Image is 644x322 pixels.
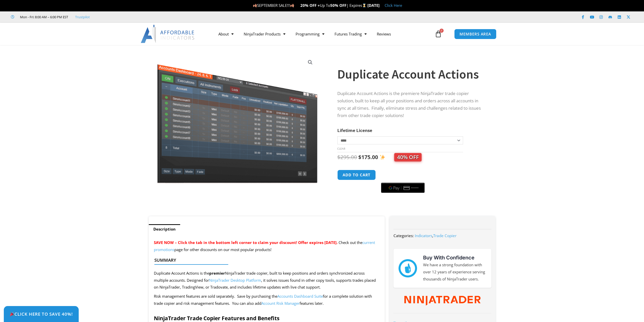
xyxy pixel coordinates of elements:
[154,293,380,307] p: Risk management features are sold separately. Save by purchasing the for a complete solution with...
[306,58,315,67] a: View full-screen image gallery
[253,3,367,8] span: SEPTEMBER SALE!!! Up To | Expires
[154,239,380,253] p: Check out the page for other discounts on our most popular products!
[460,32,491,36] span: MEMBERS AREA
[337,196,485,200] iframe: PayPal Message 1
[358,154,361,161] span: $
[367,3,380,8] strong: [DATE]
[213,28,433,40] nav: Menu
[433,233,456,238] a: Trade Copier
[337,127,372,133] label: Lifetime License
[411,186,419,190] text: ••••••
[213,28,239,40] a: About
[337,65,485,83] h1: Duplicate Account Actions
[329,28,372,40] a: Futures Trading
[454,29,496,39] a: MEMBERS AREA
[337,147,345,150] a: Clear options
[154,240,338,245] span: SAVE NOW – Click the tab in the bottom left corner to claim your discount! Offer expires [DATE].
[337,154,357,161] bdi: 295.00
[358,154,378,161] bdi: 175.00
[423,254,486,261] h3: Buy With Confidence
[415,233,456,238] span: ,
[154,271,376,290] span: Duplicate Account Actions is the NinjaTrader trade copier, built to keep positions and orders syn...
[300,3,320,8] strong: 20% OFF +
[330,3,346,8] strong: 50% OFF
[380,169,426,181] iframe: Secure express checkout frame
[394,153,422,161] span: 40% OFF
[4,306,79,322] a: 🎉Click Here to save 40%!
[290,4,294,7] img: 🍂
[393,233,414,238] span: Categories:
[427,27,449,41] a: 0
[415,233,432,238] a: Indicators
[10,312,73,316] span: Click Here to save 40%!
[440,29,444,33] span: 0
[141,25,195,43] img: LogoAI | Affordable Indicators – NinjaTrader
[337,90,485,119] p: Duplicate Account Actions is the premiere NinjaTrader trade copier solution, built to keep all yo...
[399,259,417,277] img: mark thumbs good 43913 | Affordable Indicators – NinjaTrader
[253,4,257,7] img: 🍂
[239,28,290,40] a: NinjaTrader Products
[10,312,14,316] img: 🎉
[337,154,340,161] span: $
[362,4,366,7] img: ⌛
[337,170,376,180] button: Add to cart
[149,224,180,234] a: Description
[154,258,375,263] h4: Summary
[385,3,402,8] a: Click Here
[19,14,68,20] span: Mon - Fri: 8:00 AM – 6:00 PM EST
[277,294,323,299] a: Accounts Dashboard Suite
[423,261,486,283] p: We have a strong foundation with over 12 years of experience serving thousands of NinjaTrader users.
[380,155,385,160] img: ✨
[290,28,329,40] a: Programming
[372,28,396,40] a: Reviews
[209,271,225,276] strong: premier
[381,183,425,193] button: Buy with GPay
[75,14,90,20] a: Trustpilot
[261,301,300,306] a: Account Risk Manager
[209,278,261,283] a: NinjaTrader Desktop Platform
[404,296,481,306] img: NinjaTrader Wordmark color RGB | Affordable Indicators – NinjaTrader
